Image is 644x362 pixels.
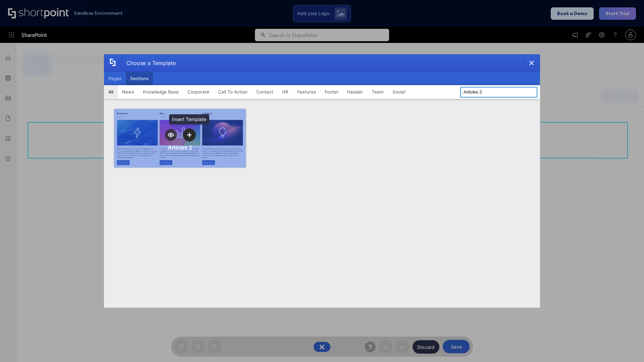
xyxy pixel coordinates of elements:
iframe: Chat Widget [610,330,644,362]
input: Search [460,87,537,98]
button: News [118,85,139,99]
button: All [104,85,118,99]
button: Knowledge Base [139,85,183,99]
div: Articles 2 [168,144,192,151]
button: Sections [126,72,153,85]
button: Team [367,85,388,99]
button: Contact [252,85,278,99]
button: Social [388,85,410,99]
div: Choose a Template [121,55,176,71]
button: HR [278,85,293,99]
button: Call To Action [214,85,252,99]
button: Features [293,85,320,99]
button: Corporate [183,85,214,99]
div: template selector [104,54,540,308]
button: Footer [320,85,343,99]
button: Header [343,85,367,99]
button: Pages [104,72,126,85]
